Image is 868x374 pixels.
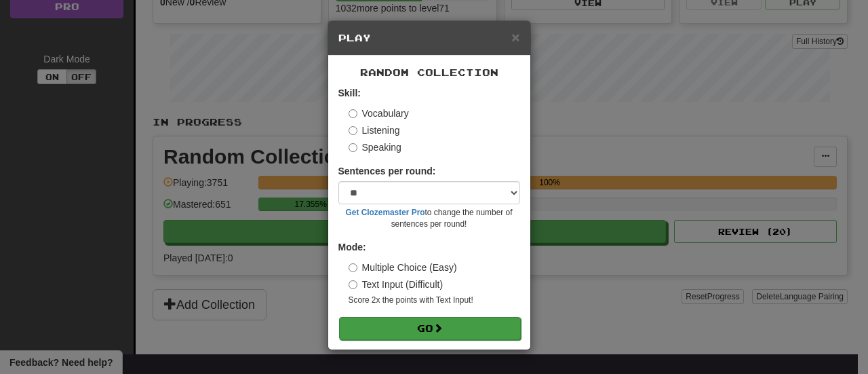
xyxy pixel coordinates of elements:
[360,67,498,78] span: Random Collection
[349,295,520,306] small: Score 2x the points with Text Input !
[349,143,357,152] input: Speaking
[349,109,357,118] input: Vocabulary
[349,107,409,120] label: Vocabulary
[349,263,357,272] input: Multiple Choice (Easy)
[511,29,519,45] span: ×
[339,317,521,340] button: Go
[338,207,520,230] small: to change the number of sentences per round!
[338,242,366,253] strong: Mode:
[349,278,443,291] label: Text Input (Difficult)
[349,124,400,137] label: Listening
[349,280,357,289] input: Text Input (Difficult)
[338,164,436,178] label: Sentences per round:
[346,208,425,217] a: Get Clozemaster Pro
[349,141,401,154] label: Speaking
[349,126,357,135] input: Listening
[338,31,520,45] h5: Play
[338,88,361,98] strong: Skill:
[349,261,457,274] label: Multiple Choice (Easy)
[511,30,519,44] button: Close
